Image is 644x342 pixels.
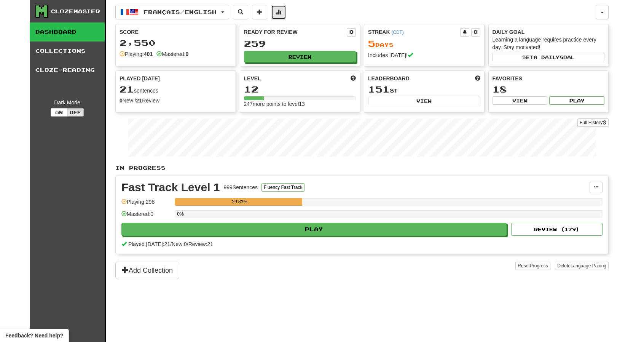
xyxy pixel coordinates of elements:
[244,85,356,94] div: 12
[244,28,347,36] div: Ready for Review
[121,198,171,211] div: Playing: 298
[115,262,179,279] button: Add Collection
[511,223,603,236] button: Review (179)
[493,85,605,94] div: 18
[121,182,220,193] div: Fast Track Level 1
[120,84,134,94] span: 21
[244,51,356,62] button: Review
[170,241,172,247] span: /
[549,96,604,105] button: Play
[115,164,609,172] p: In Progress
[368,51,480,59] div: Includes [DATE]!
[368,39,480,49] div: Day s
[5,332,63,339] span: Open feedback widget
[121,223,507,236] button: Play
[493,75,605,82] div: Favorites
[351,75,356,82] span: Score more points to level up
[120,97,123,104] strong: 0
[391,30,403,35] a: (CDT)
[187,241,188,247] span: /
[244,100,356,108] div: 247 more points to level 13
[67,108,84,117] button: Off
[244,39,356,48] div: 259
[252,5,267,19] button: Add sentence to collection
[261,183,304,192] button: Fluency Fast Track
[577,118,609,127] a: Full History
[555,262,609,270] button: DeleteLanguage Pairing
[534,54,560,60] span: a daily
[233,5,248,19] button: Search sentences
[121,210,171,223] div: Mastered: 0
[35,99,99,106] div: Dark Mode
[136,97,142,104] strong: 21
[493,28,605,36] div: Daily Goal
[30,22,105,42] a: Dashboard
[30,42,105,61] a: Collections
[30,61,105,80] a: Cloze-Reading
[120,28,232,36] div: Score
[115,5,229,19] button: Français/English
[368,85,480,94] div: st
[368,28,460,36] div: Streak
[493,53,605,61] button: Seta dailygoal
[185,51,188,57] strong: 0
[244,75,261,82] span: Level
[120,75,160,82] span: Played [DATE]
[571,263,606,268] span: Language Pairing
[144,51,153,57] strong: 401
[224,184,258,191] div: 999 Sentences
[368,38,375,49] span: 5
[271,5,286,19] button: More stats
[120,50,153,58] div: Playing:
[530,263,548,268] span: Progress
[177,198,302,206] div: 29.83%
[368,84,390,94] span: 151
[368,75,410,82] span: Leaderboard
[120,97,232,104] div: New / Review
[51,8,100,15] div: Clozemaster
[120,85,232,94] div: sentences
[475,75,480,82] span: This week in points, UTC
[143,9,217,15] span: Français / English
[120,38,232,48] div: 2,550
[493,36,605,51] div: Learning a language requires practice every day. Stay motivated!
[172,241,187,247] span: New: 0
[51,108,67,117] button: On
[188,241,213,247] span: Review: 21
[493,96,548,105] button: View
[128,241,170,247] span: Played [DATE]: 21
[156,50,188,58] div: Mastered:
[515,262,550,270] button: ResetProgress
[368,97,480,105] button: View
